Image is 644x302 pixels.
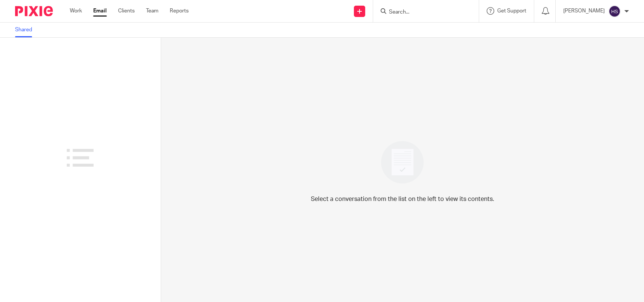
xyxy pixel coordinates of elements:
img: svg%3E [609,5,621,17]
span: Get Support [497,8,526,14]
p: Select a conversation from the list on the left to view its contents. [311,195,494,204]
a: Team [146,7,158,15]
a: Email [93,7,107,15]
img: Pixie [15,6,53,16]
p: [PERSON_NAME] [563,7,605,15]
a: Reports [170,7,189,15]
img: image [376,136,429,189]
a: Clients [118,7,135,15]
input: Search [388,9,456,16]
a: Shared [15,23,38,37]
a: Work [70,7,82,15]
